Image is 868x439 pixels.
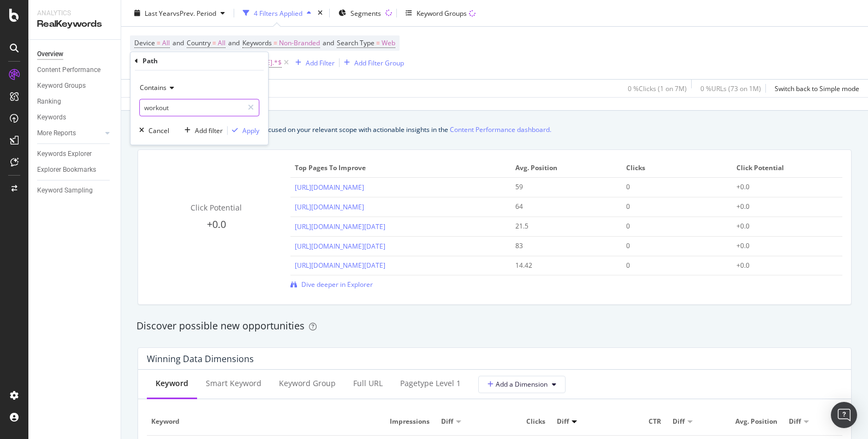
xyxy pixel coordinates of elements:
button: Keyword Groups [401,4,480,22]
button: Cancel [135,125,169,136]
div: 0 [626,221,718,231]
span: All [162,35,170,51]
button: Add filter [180,125,223,136]
div: 21.5 [515,221,607,231]
span: Add a Dimension [487,380,548,389]
div: Explorer Bookmarks [37,164,96,176]
div: Keywords Explorer [37,148,92,160]
div: Add filter [195,126,223,135]
div: Keyword Group [279,378,336,389]
a: Content Performance [37,64,113,76]
button: Last YearvsPrev. Period [130,4,229,22]
span: = [274,38,277,47]
a: [URL][DOMAIN_NAME] [295,202,364,212]
span: = [157,38,160,47]
div: +0.0 [736,261,828,270]
div: 4 Filters Applied [254,8,302,17]
div: Open Intercom Messenger [831,402,857,428]
a: Keywords Explorer [37,148,113,160]
div: Keyword Sampling [37,185,93,196]
div: Content Performance [37,64,100,76]
span: Diff [557,417,569,426]
div: Keyword [156,378,188,389]
div: Smart Keyword [206,378,261,389]
span: = [212,38,216,47]
span: Keyword [151,417,372,426]
span: Non-Branded [279,35,320,51]
div: Path [142,56,158,65]
span: Click Potential [736,163,835,173]
span: CTR [615,417,661,426]
button: Add Filter Group [340,56,404,69]
a: [URL][DOMAIN_NAME][DATE] [295,261,385,270]
span: Search Type [337,38,374,47]
span: Country [187,38,211,47]
a: Content Performance dashboard. [450,124,551,135]
span: +0.0 [207,218,226,231]
div: Keyword Groups [37,80,86,92]
div: Full URL [353,378,383,389]
div: 14.42 [515,261,607,270]
button: Add Filter [291,56,335,69]
div: 0 [626,202,718,212]
div: Analytics [37,9,112,18]
div: 0 [626,261,718,270]
span: Clicks [626,163,725,173]
div: Ranking [37,96,61,107]
div: Overview [37,49,63,60]
div: Switch back to Simple mode [775,83,859,93]
button: Segments [334,4,385,22]
div: Improve Rankings [136,106,853,120]
div: info banner [136,124,853,135]
div: 0 [626,182,718,192]
div: More Reports [37,128,76,139]
div: 0 % URLs ( 73 on 1M ) [700,83,761,93]
div: +0.0 [736,221,828,231]
span: Contains [140,83,167,93]
span: Avg. Position [731,417,777,426]
div: 59 [515,182,607,192]
a: More Reports [37,128,102,139]
span: Top pages to improve [295,163,504,173]
div: 0 % Clicks ( 1 on 7M ) [628,83,687,93]
a: [URL][DOMAIN_NAME][DATE] [295,242,385,251]
span: Last Year [145,8,173,17]
div: times [316,8,325,19]
span: Impressions [383,417,430,426]
span: Diff [789,417,801,426]
button: 4 Filters Applied [239,4,316,22]
div: +0.0 [736,182,828,192]
div: pagetype Level 1 [400,378,461,389]
a: [URL][DOMAIN_NAME] [295,183,364,192]
div: See content-related business metrics focused on your relevant scope with actionable insights in the [147,124,551,135]
button: Switch back to Simple mode [770,80,859,97]
a: [URL][DOMAIN_NAME][DATE] [295,222,385,231]
a: Ranking [37,96,113,107]
span: Segments [350,8,381,17]
div: Add Filter [306,58,335,67]
div: Cancel [148,126,169,135]
span: Click Potential [191,202,242,213]
div: +0.0 [736,241,828,251]
a: Overview [37,49,113,60]
span: Clicks [499,417,545,426]
div: +0.0 [736,202,828,212]
div: RealKeywords [37,18,112,31]
div: Winning Data Dimensions [147,353,254,364]
span: All [218,35,225,51]
a: Keyword Groups [37,80,113,92]
button: Add a Dimension [478,376,566,393]
span: Keywords [242,38,272,47]
a: Keyword Sampling [37,185,113,196]
span: Avg. Position [515,163,614,173]
a: Explorer Bookmarks [37,164,113,176]
div: Discover possible new opportunities [136,319,853,333]
div: Add Filter Group [354,58,404,67]
span: and [173,38,184,47]
span: Dive deeper in Explorer [301,280,373,289]
span: Device [134,38,155,47]
span: vs Prev. Period [173,8,216,17]
div: Keyword Groups [417,8,467,17]
div: Keywords [37,112,66,123]
a: Dive deeper in Explorer [290,280,373,289]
